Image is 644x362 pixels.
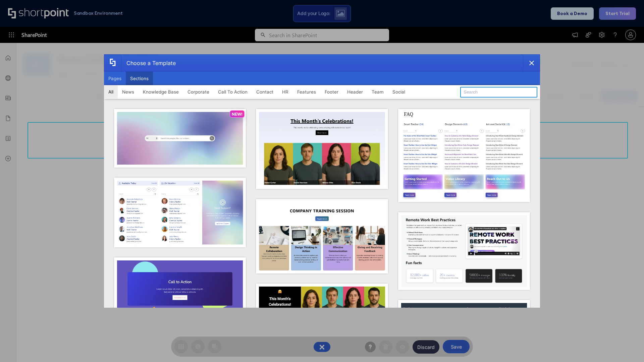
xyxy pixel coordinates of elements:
[104,85,118,99] button: All
[104,54,540,308] div: template selector
[278,85,293,99] button: HR
[252,85,278,99] button: Contact
[367,85,388,99] button: Team
[214,85,252,99] button: Call To Action
[118,85,139,99] button: News
[460,87,537,98] input: Search
[293,85,320,99] button: Features
[232,112,243,117] p: NEW!
[104,72,126,85] button: Pages
[343,85,367,99] button: Header
[126,72,153,85] button: Sections
[139,85,183,99] button: Knowledge Base
[121,55,176,71] div: Choose a Template
[388,85,410,99] button: Social
[183,85,214,99] button: Corporate
[320,85,343,99] button: Footer
[610,330,644,362] iframe: Chat Widget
